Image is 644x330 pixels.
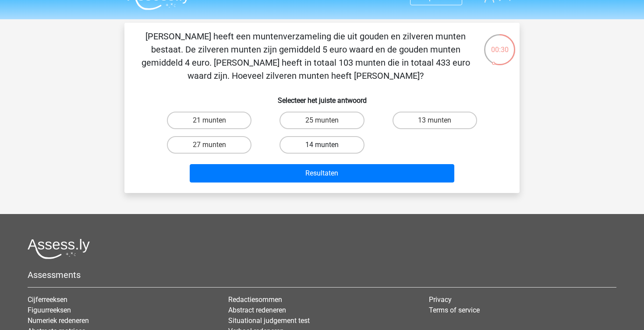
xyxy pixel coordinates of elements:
label: 21 munten [167,112,251,129]
label: 27 munten [167,136,251,154]
a: Privacy [429,295,452,304]
a: Redactiesommen [228,295,282,304]
a: Abstract redeneren [228,306,286,314]
a: Cijferreeksen [28,295,67,304]
label: 25 munten [280,112,364,129]
h6: Selecteer het juiste antwoord [138,89,506,105]
a: Situational judgement test [228,316,310,325]
h5: Assessments [28,270,616,280]
a: Figuurreeksen [28,306,71,314]
a: Terms of service [429,306,480,314]
label: 14 munten [280,136,364,154]
img: Assessly logo [28,239,90,259]
label: 13 munten [393,112,477,129]
a: Numeriek redeneren [28,316,89,325]
div: 00:30 [483,33,516,55]
p: [PERSON_NAME] heeft een muntenverzameling die uit gouden en zilveren munten bestaat. De zilveren ... [138,30,473,82]
button: Resultaten [190,164,455,183]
